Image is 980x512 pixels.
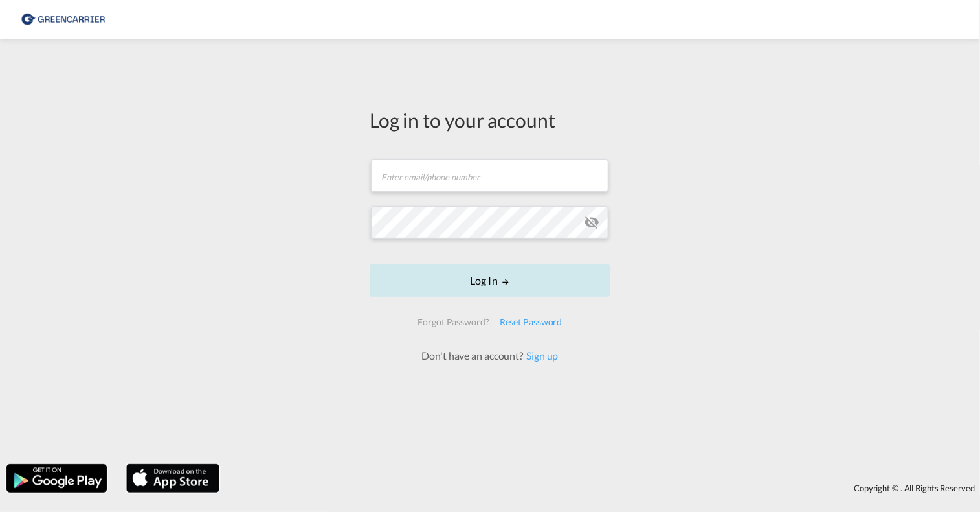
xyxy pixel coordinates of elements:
[370,264,610,297] button: LOGIN
[584,215,599,230] md-icon: icon-eye-off
[407,349,572,363] div: Don't have an account?
[495,310,568,334] div: Reset Password
[125,463,221,494] img: apple.png
[370,106,610,134] div: Log in to your account
[412,310,494,334] div: Forgot Password?
[523,349,558,362] a: Sign up
[5,463,108,494] img: google.png
[371,159,608,192] input: Enter email/phone number
[226,477,980,499] div: Copyright © . All Rights Reserved
[19,5,107,34] img: 8cf206808afe11efa76fcd1e3d746489.png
